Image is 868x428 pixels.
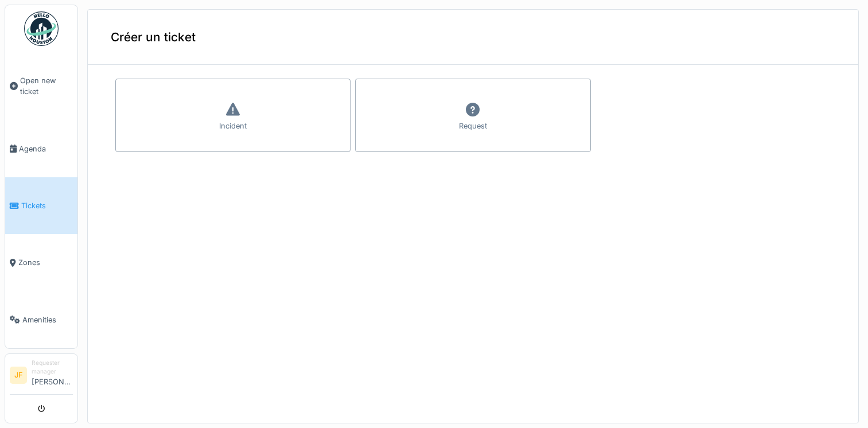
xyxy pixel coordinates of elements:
[18,257,73,268] span: Zones
[10,359,73,395] a: JF Requester manager[PERSON_NAME]
[21,200,73,211] span: Tickets
[219,120,247,131] div: Incident
[88,10,858,65] div: Créer un ticket
[19,143,73,154] span: Agenda
[32,359,73,392] li: [PERSON_NAME]
[20,75,73,97] span: Open new ticket
[5,52,77,120] a: Open new ticket
[10,367,27,384] li: JF
[459,120,487,131] div: Request
[32,359,73,376] div: Requester manager
[5,120,77,177] a: Agenda
[22,314,73,325] span: Amenities
[5,291,77,348] a: Amenities
[24,11,59,46] img: Badge_color-CXgf-gQk.svg
[5,177,77,234] a: Tickets
[5,234,77,291] a: Zones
